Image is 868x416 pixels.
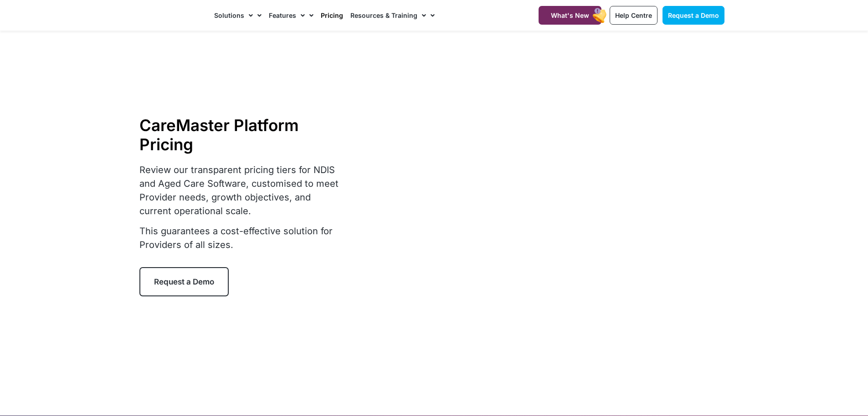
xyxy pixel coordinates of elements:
a: Request a Demo [663,6,724,25]
a: Request a Demo [139,267,229,296]
a: What's New [539,6,601,25]
h1: CareMaster Platform Pricing [139,116,344,154]
p: This guarantees a cost-effective solution for Providers of all sizes. [139,224,344,252]
span: What's New [551,11,589,19]
p: Review our transparent pricing tiers for NDIS and Aged Care Software, customised to meet Provider... [139,163,344,218]
img: CareMaster Logo [144,9,205,22]
a: Help Centre [610,6,657,25]
span: Help Centre [615,11,652,19]
span: Request a Demo [154,277,214,286]
span: Request a Demo [668,11,719,19]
